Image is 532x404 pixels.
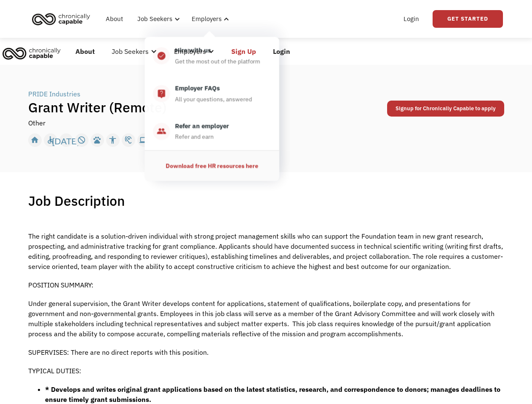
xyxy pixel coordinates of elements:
a: live_helpEmployer FAQsAll your questions, answered [144,74,279,112]
p: TYPICAL DUTIES: [28,366,504,376]
div: Job Seekers [137,14,172,24]
a: Get Started [433,10,503,28]
a: Download free HR resources here [153,159,271,173]
a: peopleRefer an employerRefer and earn [144,112,279,150]
div: Employers [174,46,206,56]
a: Login [398,5,424,32]
a: home [29,10,96,28]
h1: Grant Writer (Remote) [28,99,385,116]
div: Job Seekers [112,46,149,56]
a: check_circle_outlineHire with usGet the most out of the platform [144,37,279,75]
div: Employers [187,5,232,32]
div: Refer and earn [175,132,214,142]
div: PRIDE Industries [28,89,80,99]
nav: Employers [144,33,279,181]
div: hearing [124,134,133,146]
p: SUPERVISES: There are no direct reports with this position. [28,347,504,357]
div: Employer FAQs [175,83,220,93]
div: All your questions, answered [175,94,252,104]
div: accessible [46,134,55,146]
div: computer [139,134,148,146]
div: Refer an employer [175,121,229,131]
div: people [157,126,166,136]
a: Signup for Chronically Capable to apply [387,101,504,117]
p: POSITION SUMMARY: [28,280,504,290]
a: PRIDE Industries [28,89,83,99]
div: not_interested [77,134,86,146]
div: Other [28,118,45,128]
a: About [67,38,103,65]
p: The right candidate is a solution-driven individual with strong project management skills who can... [28,221,504,271]
div: Job Seekers [132,5,182,32]
div: Employers [192,14,222,24]
div: Job Seekers [103,38,166,65]
div: [DATE] [52,134,80,146]
a: About [101,5,128,32]
div: home [30,134,39,146]
div: Download free HR resources here [166,161,258,171]
p: Under general supervision, the Grant Writer develops content for applications, statement of quali... [28,298,504,339]
div: pets [93,134,102,146]
a: Sign Up [223,38,265,65]
strong: * Develops and writes original grant applications based on the latest statistics, research, and c... [45,385,500,404]
img: Chronically Capable logo [29,10,93,28]
div: live_help [157,88,166,98]
a: Login [265,38,299,65]
div: Get the most out of the platform [175,56,260,66]
div: accessibility [108,134,117,146]
h1: Job Description [28,192,125,209]
div: Employers [166,38,223,65]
